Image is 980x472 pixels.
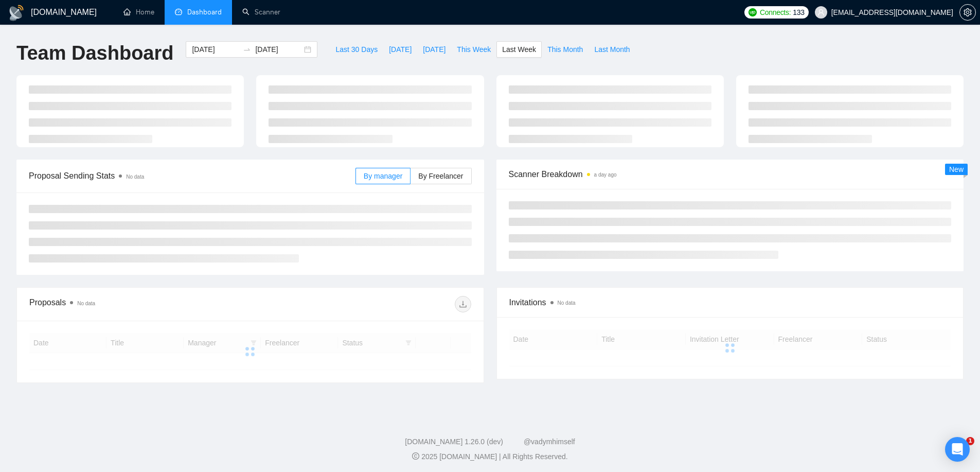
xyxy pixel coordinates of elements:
[192,44,239,55] input: Start date
[451,41,496,58] button: This Week
[594,44,630,55] span: Last Month
[589,41,635,58] button: Last Month
[524,438,575,446] a: @vadymhimself
[496,41,542,58] button: Last Week
[330,41,383,58] button: Last 30 Days
[8,451,972,462] div: 2025 [DOMAIN_NAME] | All Rights Reserved.
[123,8,154,16] a: homeHome
[760,7,791,18] span: Connects:
[187,8,222,16] span: Dashboard
[749,8,757,16] img: upwork-logo.png
[547,44,583,55] span: This Month
[243,45,251,54] span: swap-right
[423,44,446,55] span: [DATE]
[509,168,952,181] span: Scanner Breakdown
[405,438,503,446] a: [DOMAIN_NAME] 1.26.0 (dev)
[817,9,825,16] span: user
[126,174,144,180] span: No data
[29,296,250,312] div: Proposals
[389,44,412,55] span: [DATE]
[945,437,970,462] div: Open Intercom Messenger
[335,44,378,55] span: Last 30 Days
[417,41,451,58] button: [DATE]
[383,41,417,58] button: [DATE]
[364,172,402,180] span: By manager
[949,165,964,173] span: New
[242,8,280,16] a: searchScanner
[960,8,975,16] span: setting
[542,41,589,58] button: This Month
[457,44,491,55] span: This Week
[418,172,463,180] span: By Freelancer
[509,296,951,309] span: Invitations
[502,44,536,55] span: Last Week
[77,301,95,306] span: No data
[412,452,419,460] span: copyright
[29,169,355,182] span: Proposal Sending Stats
[16,41,173,65] h1: Team Dashboard
[959,8,976,16] a: setting
[558,300,576,306] span: No data
[966,437,974,445] span: 1
[594,172,617,178] time: a day ago
[959,4,976,21] button: setting
[175,8,182,15] span: dashboard
[243,45,251,54] span: to
[255,44,302,55] input: End date
[793,7,804,18] span: 133
[8,5,25,21] img: logo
